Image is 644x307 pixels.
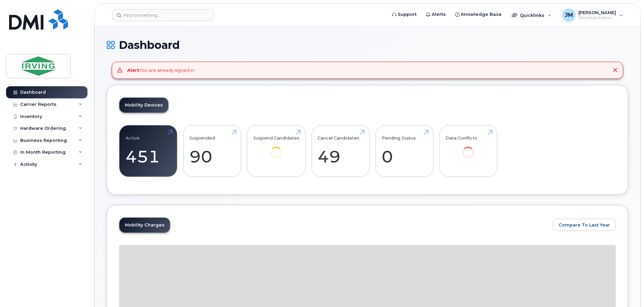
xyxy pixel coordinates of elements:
[119,218,170,233] a: Mobility Charges
[119,98,168,113] a: Mobility Devices
[107,39,628,51] h1: Dashboard
[445,129,491,167] a: Data Conflicts
[253,129,299,167] a: Suspend Candidates
[553,219,616,231] button: Compare To Last Year
[189,129,235,173] a: Suspended 90
[382,129,427,173] a: Pending Status 0
[127,67,139,73] strong: Alert
[318,129,363,173] a: Cancel Candidates 49
[127,67,195,73] div: You are already signed in.
[559,222,610,228] span: Compare To Last Year
[126,129,171,173] a: Active 451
